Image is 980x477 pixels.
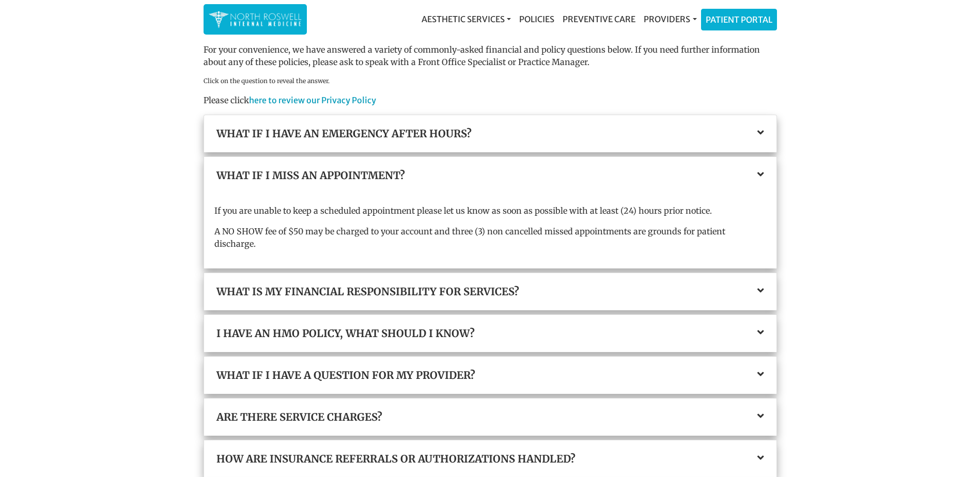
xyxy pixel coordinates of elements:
p: A NO SHOW fee of $50 may be charged to your account and three (3) non cancelled missed appointmen... [214,225,766,250]
a: Preventive Care [558,9,640,29]
a: Providers [640,9,701,29]
a: What is my financial responsibility for services? [216,285,764,298]
a: How are insurance referrals or authorizations handled? [216,453,764,465]
a: Patient Portal [702,9,776,30]
p: If you are unable to keep a scheduled appointment please let us know as soon as possible with at ... [214,204,766,217]
img: North Roswell Internal Medicine [209,9,302,29]
a: What if I miss an appointment? [216,169,764,182]
a: What if I have an emergency after hours? [216,128,764,140]
a: Policies [515,9,558,29]
a: Aesthetic Services [417,9,515,29]
p: For your convenience, we have answered a variety of commonly-asked financial and policy questions... [204,43,777,68]
p: Please click [204,94,777,106]
a: I have an HMO policy, what should I know? [216,327,764,340]
p: Click on the question to reveal the answer. [204,76,777,86]
a: Are there service charges? [216,411,764,423]
a: What if I have a question for my provider? [216,369,764,381]
a: here to review our Privacy Policy [249,95,376,105]
h1: Policies [204,14,777,39]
